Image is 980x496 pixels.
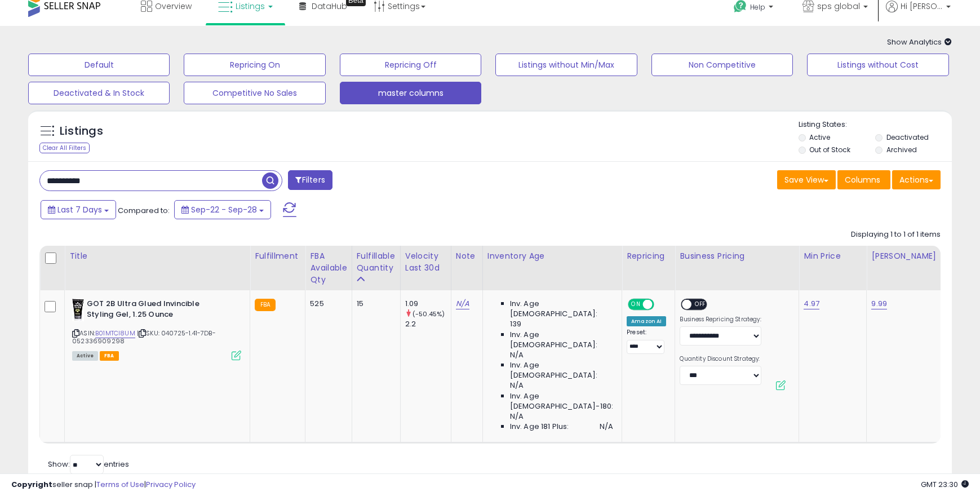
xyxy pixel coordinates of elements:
div: Note [456,250,478,262]
label: Out of Stock [809,145,850,154]
span: N/A [600,422,613,432]
span: FBA [100,351,119,361]
button: Columns [837,170,890,189]
div: Velocity Last 30d [405,250,446,274]
button: Non Competitive [651,54,793,76]
span: Last 7 Days [57,204,102,215]
div: [PERSON_NAME] [871,250,938,262]
div: Fulfillable Quantity [357,250,396,274]
span: | SKU: 040725-1.41-7DB-052336909298 [72,329,216,346]
button: Deactivated & In Stock [28,82,170,104]
span: Inv. Age [DEMOGRAPHIC_DATA]-180: [510,391,613,411]
span: Listings [236,1,265,12]
span: N/A [510,350,524,360]
span: Sep-22 - Sep-28 [191,204,257,215]
span: OFF [692,300,710,309]
a: Privacy Policy [146,479,196,490]
button: Competitive No Sales [184,82,325,104]
small: FBA [255,299,276,311]
button: Repricing On [184,54,325,76]
div: 525 [310,299,343,309]
button: Listings without Cost [807,54,948,76]
span: Overview [155,1,192,12]
span: Inv. Age [DEMOGRAPHIC_DATA]: [510,330,613,350]
button: Last 7 Days [41,200,116,219]
button: Repricing Off [340,54,481,76]
label: Deactivated [886,132,929,142]
div: Displaying 1 to 1 of 1 items [851,229,941,240]
button: Listings without Min/Max [495,54,637,76]
a: Terms of Use [96,479,144,490]
label: Active [809,132,830,142]
span: Hi [PERSON_NAME] [901,1,943,12]
span: 2025-10-6 23:30 GMT [921,479,969,490]
button: Sep-22 - Sep-28 [174,200,271,219]
span: OFF [653,300,671,309]
img: 41pprezs6ZL._SL40_.jpg [72,299,84,321]
label: Quantity Discount Strategy: [680,355,761,363]
div: Inventory Age [487,250,617,262]
div: FBA Available Qty [310,250,347,286]
div: seller snap | | [11,480,196,490]
span: Columns [845,174,880,185]
div: Business Pricing [680,250,794,262]
a: Hi [PERSON_NAME] [886,1,951,26]
div: Fulfillment [255,250,300,262]
div: Title [69,250,245,262]
b: GOT 2B Ultra Glued Invincible Styling Gel, 1.25 Ounce [87,299,224,322]
div: 15 [357,299,392,309]
div: 2.2 [405,319,451,329]
h5: Listings [60,123,103,139]
div: Clear All Filters [39,143,90,153]
label: Archived [886,145,917,154]
span: N/A [510,380,524,391]
a: 4.97 [804,298,819,309]
div: Repricing [627,250,670,262]
button: Default [28,54,170,76]
strong: Copyright [11,479,52,490]
span: Compared to: [118,205,170,216]
div: Amazon AI [627,316,666,326]
label: Business Repricing Strategy: [680,316,761,324]
button: Save View [777,170,836,189]
span: 139 [510,319,521,329]
span: Inv. Age 181 Plus: [510,422,569,432]
span: Help [750,2,765,12]
div: Min Price [804,250,862,262]
span: DataHub [312,1,347,12]
span: All listings currently available for purchase on Amazon [72,351,98,361]
div: 1.09 [405,299,451,309]
span: Inv. Age [DEMOGRAPHIC_DATA]: [510,299,613,319]
a: N/A [456,298,469,309]
span: Show: entries [48,459,129,470]
button: Filters [288,170,332,190]
small: (-50.45%) [413,309,445,318]
a: B01MTCI8UM [95,329,135,338]
span: Inv. Age [DEMOGRAPHIC_DATA]: [510,360,613,380]
button: Actions [892,170,941,189]
button: master columns [340,82,481,104]
a: 9.99 [871,298,887,309]
span: sps global [817,1,860,12]
div: ASIN: [72,299,241,359]
p: Listing States: [799,119,952,130]
span: N/A [510,411,524,422]
span: Show Analytics [887,37,952,47]
div: Preset: [627,329,666,354]
span: ON [629,300,643,309]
